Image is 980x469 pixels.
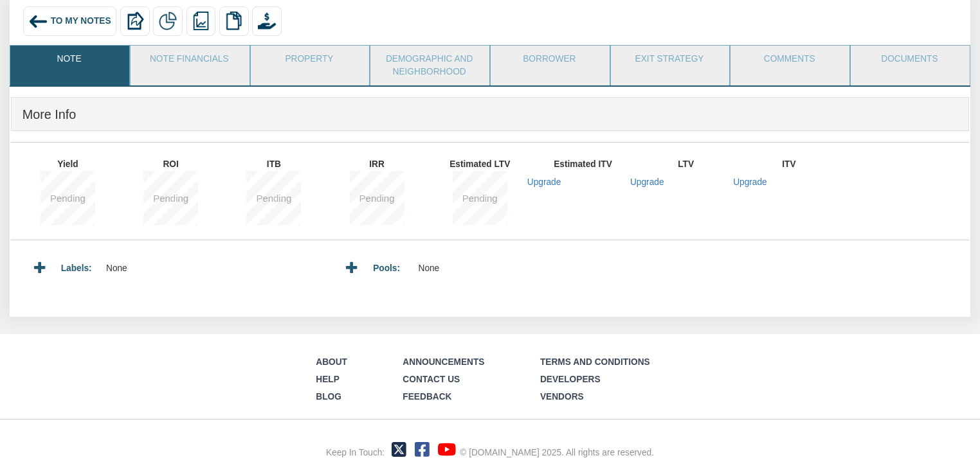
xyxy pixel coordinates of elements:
a: Help [316,375,340,384]
label: Estimated LTV [424,154,547,171]
a: Upgrade [733,177,767,187]
label: LTV [630,154,752,171]
span: To My Notes [51,16,111,26]
a: Feedback [403,392,451,402]
h4: More Info [23,101,958,129]
a: Note Financials [131,46,248,78]
label: ITV [733,154,855,171]
a: Announcements [403,357,484,367]
div: © [DOMAIN_NAME] 2025. All rights are reserved. [460,447,654,459]
label: ROI [115,154,237,171]
a: Exit Strategy [611,46,729,78]
a: Vendors [540,392,584,402]
a: Contact Us [403,375,460,384]
a: About [316,357,347,367]
a: Blog [316,392,341,402]
a: Property [251,46,368,78]
div: None [106,251,151,274]
div: Keep In Touch: [326,447,385,459]
label: IRR [321,154,443,171]
div: Labels: [61,251,106,274]
div: Pools: [373,251,418,274]
a: Upgrade [630,177,664,187]
label: Estimated ITV [527,154,649,171]
a: Note [10,46,128,78]
a: Comments [730,46,848,78]
img: back_arrow_left_icon.svg [28,12,48,31]
img: partial.png [159,12,177,30]
a: Terms and Conditions [540,357,650,367]
a: Borrower [491,46,608,78]
img: purchase_offer.png [258,12,277,30]
a: Documents [851,46,968,78]
img: reports.png [192,12,210,30]
img: copy.png [224,12,243,30]
img: export.svg [125,12,144,30]
label: Yield [12,154,134,171]
label: ITB [218,154,340,171]
div: None [418,251,463,274]
a: Demographic and Neighborhood [370,46,488,85]
a: Developers [540,375,601,384]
